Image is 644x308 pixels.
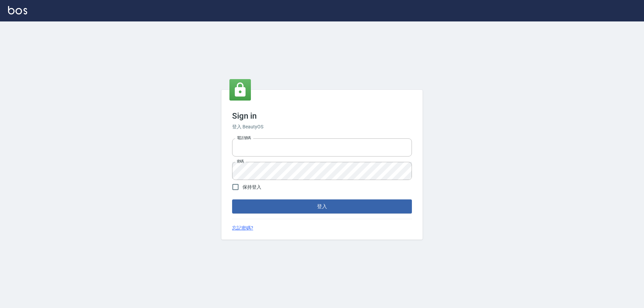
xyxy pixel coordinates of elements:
[237,159,244,164] label: 密碼
[232,225,253,232] a: 忘記密碼?
[232,111,412,121] h3: Sign in
[8,6,27,14] img: Logo
[237,135,251,140] label: 電話號碼
[232,123,412,130] h6: 登入 BeautyOS
[243,184,261,191] span: 保持登入
[232,199,412,213] button: 登入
